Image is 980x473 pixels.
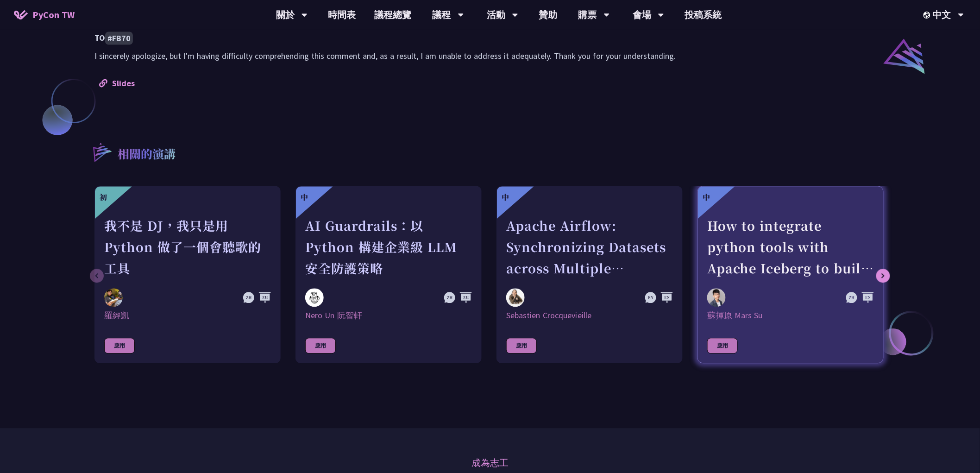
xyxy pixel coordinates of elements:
img: Nero Un 阮智軒 [305,288,324,307]
div: How to integrate python tools with Apache Iceberg to build ETLT pipeline on Shift-Left Architecture [707,215,874,279]
img: Sebastien Crocquevieille [506,288,525,307]
div: 初 [100,192,107,203]
div: 應用 [305,338,336,353]
div: Sebastien Crocquevieille [506,310,673,321]
img: 蘇揮原 Mars Su [707,288,726,307]
code: #FB70 [105,32,133,44]
p: I sincerely apologize, but I'm having difficulty comprehending this comment and, as a result, I a... [94,49,886,63]
h4: TO [94,31,886,44]
div: 中 [301,192,308,203]
div: 中 [502,192,509,203]
div: 中 [703,192,710,203]
span: PyCon TW [32,8,75,22]
div: 應用 [506,338,537,353]
a: 中 Apache Airflow: Synchronizing Datasets across Multiple instances Sebastien Crocquevieille Sebas... [496,186,683,363]
img: Home icon of PyCon TW 2025 [14,10,28,19]
a: 中 AI Guardrails：以 Python 構建企業級 LLM 安全防護策略 Nero Un 阮智軒 Nero Un 阮智軒 應用 [295,186,482,363]
div: 羅經凱 [104,310,271,321]
div: AI Guardrails：以 Python 構建企業級 LLM 安全防護策略 [305,215,472,279]
div: 應用 [104,338,135,353]
img: 羅經凱 [104,288,123,307]
a: 中 How to integrate python tools with Apache Iceberg to build ETLT pipeline on Shift-Left Architec... [697,186,884,363]
a: PyCon TW [5,3,84,26]
a: 初 我不是 DJ，我只是用 Python 做了一個會聽歌的工具 羅經凱 羅經凱 應用 [94,186,281,363]
div: Nero Un 阮智軒 [305,310,472,321]
img: r3.8d01567.svg [79,129,124,174]
p: 相關的演講 [118,145,176,164]
a: Slides [99,78,135,88]
div: 蘇揮原 Mars Su [707,310,874,321]
img: Locale Icon [923,12,933,19]
div: 我不是 DJ，我只是用 Python 做了一個會聽歌的工具 [104,215,271,279]
a: 成為志工 [471,456,509,470]
div: 應用 [707,338,738,353]
div: Apache Airflow: Synchronizing Datasets across Multiple instances [506,215,673,279]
